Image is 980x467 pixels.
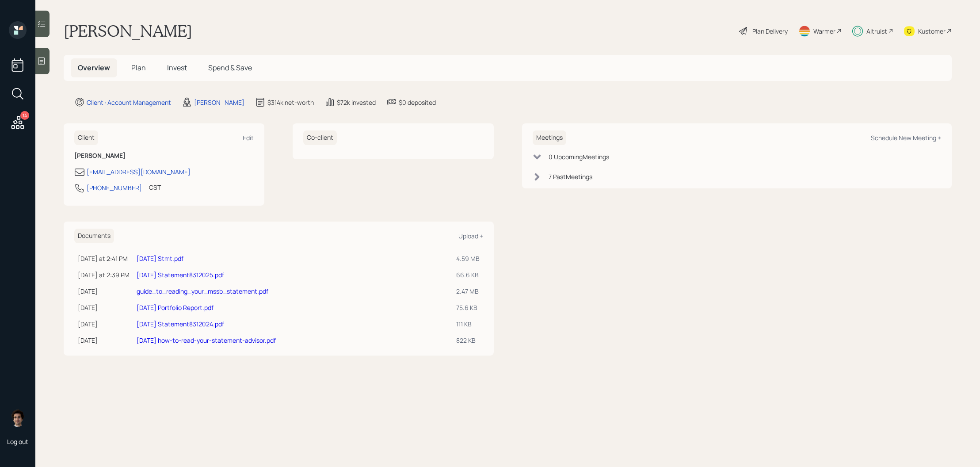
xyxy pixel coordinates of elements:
[78,303,130,312] div: [DATE]
[399,98,436,107] div: $0 deposited
[813,27,835,36] div: Warmer
[78,319,130,329] div: [DATE]
[64,21,192,41] h1: [PERSON_NAME]
[456,287,480,296] div: 2.47 MB
[456,303,480,312] div: 75.6 KB
[137,336,276,345] a: [DATE] how-to-read-your-statement-advisor.pdf
[866,27,887,36] div: Altruist
[20,111,29,120] div: 14
[9,409,27,427] img: harrison-schaefer-headshot-2.png
[303,130,337,145] h6: Co-client
[871,134,941,142] div: Schedule New Meeting +
[74,229,114,243] h6: Documents
[78,270,130,279] div: [DATE] at 2:39 PM
[533,130,566,145] h6: Meetings
[131,63,146,73] span: Plan
[149,183,161,192] div: CST
[7,437,28,446] div: Log out
[456,336,480,345] div: 822 KB
[267,98,314,107] div: $314k net-worth
[74,152,254,160] h6: [PERSON_NAME]
[78,254,130,263] div: [DATE] at 2:41 PM
[337,98,376,107] div: $72k invested
[87,183,142,192] div: [PHONE_NUMBER]
[74,130,98,145] h6: Client
[78,63,110,73] span: Overview
[137,287,268,295] a: guide_to_reading_your_mssb_statement.pdf
[549,152,609,161] div: 0 Upcoming Meeting s
[78,287,130,296] div: [DATE]
[456,319,480,329] div: 111 KB
[752,27,788,36] div: Plan Delivery
[137,320,224,328] a: [DATE] Statement8312024.pdf
[137,254,183,263] a: [DATE] Stmt.pdf
[456,254,480,263] div: 4.59 MB
[918,27,946,36] div: Kustomer
[167,63,187,73] span: Invest
[137,303,214,312] a: [DATE] Portfolio Report.pdf
[208,63,252,73] span: Spend & Save
[137,271,224,279] a: [DATE] Statement8312025.pdf
[243,134,254,142] div: Edit
[78,336,130,345] div: [DATE]
[456,270,480,279] div: 66.6 KB
[549,172,592,181] div: 7 Past Meeting s
[458,232,483,240] div: Upload +
[87,167,191,176] div: [EMAIL_ADDRESS][DOMAIN_NAME]
[87,98,171,107] div: Client · Account Management
[194,98,244,107] div: [PERSON_NAME]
